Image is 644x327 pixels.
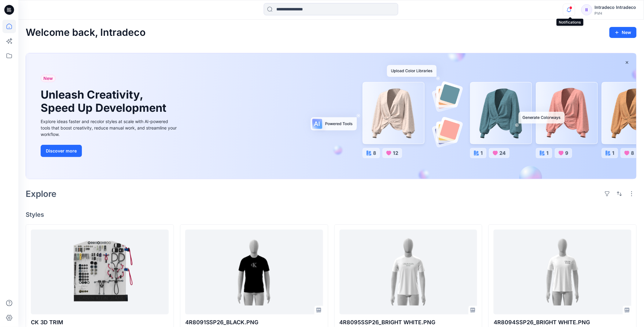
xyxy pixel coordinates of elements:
div: II [581,4,592,15]
button: Discover more [41,145,82,157]
a: Discover more [41,145,178,157]
span: New [43,75,53,82]
p: 4R8094SSP26_BRIGHT WHITE.PNG [494,318,631,327]
h4: Styles [26,211,637,218]
p: 4R8091SSP26_BLACK.PNG [185,318,323,327]
div: Intradeco Intradeco [595,4,636,11]
a: 4R8091SSP26_BLACK.PNG [185,230,323,314]
p: 4R8095SSP26_BRIGHT WHITE.PNG [340,318,477,327]
div: PVH [595,11,636,16]
h1: Unleash Creativity, Speed Up Development [41,88,169,115]
a: 4R8094SSP26_BRIGHT WHITE.PNG [494,230,631,314]
a: CK 3D TRIM [31,230,169,314]
div: Explore ideas faster and recolor styles at scale with AI-powered tools that boost creativity, red... [41,118,178,137]
h2: Explore [26,189,57,199]
p: CK 3D TRIM [31,318,169,327]
a: 4R8095SSP26_BRIGHT WHITE.PNG [340,230,477,314]
h2: Welcome back, Intradeco [26,27,145,38]
button: New [609,27,637,38]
